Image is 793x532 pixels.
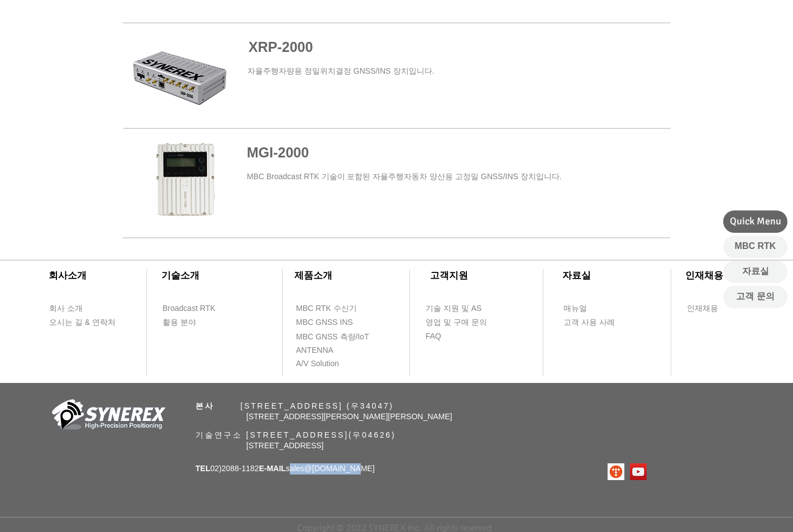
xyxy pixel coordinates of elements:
span: Broadcast RTK [163,303,216,314]
a: 회사 소개 [49,301,113,315]
span: Copyright © 2022 SYNEREX Inc. All rights reserved [297,523,491,532]
a: 매뉴얼 [563,301,627,315]
span: FAQ [426,331,441,342]
span: [STREET_ADDRESS] [246,441,323,450]
div: Quick Menu [723,210,787,233]
span: ANTENNA [296,345,333,356]
a: 고객 문의 [723,286,787,308]
a: 영업 및 구매 문의 [425,315,489,329]
a: XRP-2000 [249,39,313,55]
span: E-MAIL [259,464,286,473]
a: 고객 사용 사례 [563,315,627,329]
span: 오시는 길 & 연락처 [49,317,116,328]
span: ​제품소개 [294,270,332,281]
a: Broadcast RTK [162,301,226,315]
span: ​기술소개 [161,270,199,281]
span: 영업 및 구매 문의 [426,317,487,328]
a: MBC RTK 수신기 [295,301,379,315]
a: 자율주행자량용 정밀위치결정 GNSS/INS 장치입니다. [247,66,434,75]
span: TEL [195,464,210,473]
iframe: Wix Chat [665,484,793,532]
span: ​고객지원 [430,270,468,281]
span: 본사 [195,401,214,410]
span: 인재채용 [687,303,718,314]
a: MBC GNSS 측량/IoT [295,330,393,344]
img: 유튜브 사회 아이콘 [630,463,647,480]
span: ​ [STREET_ADDRESS] (우34047) [195,401,394,410]
span: 기술 지원 및 AS [426,303,481,314]
a: 인재채용 [686,301,739,315]
span: 000 [290,39,313,55]
span: 매뉴얼 [563,303,587,314]
span: MBC RTK [735,240,776,252]
span: 고객 문의 [736,290,774,303]
a: ANTENNA [295,343,360,357]
a: MBC RTK [723,236,787,258]
a: FAQ [425,329,489,343]
img: 회사_로고-removebg-preview.png [46,398,169,434]
a: 활용 분야 [162,315,226,329]
img: 티스토리로고 [608,463,624,480]
span: 02)2088-1182 sales [195,464,375,473]
span: ​회사소개 [49,270,87,281]
a: 오시는 길 & 연락처 [49,315,124,329]
span: ​자료실 [562,270,591,281]
span: MBC GNSS INS [296,317,353,328]
a: MBC GNSS INS [295,315,365,329]
span: Quick Menu [730,214,781,228]
span: 회사 소개 [49,303,83,314]
span: A/V Solution [296,358,339,370]
a: A/V Solution [295,357,360,371]
span: 활용 분야 [163,317,196,328]
span: XRP-2 [249,39,290,55]
ul: SNS 모음 [608,463,647,480]
span: [STREET_ADDRESS][PERSON_NAME][PERSON_NAME] [246,412,452,421]
span: ​인재채용 [685,270,723,281]
span: 고객 사용 사례 [563,317,615,328]
a: @[DOMAIN_NAME] [304,464,375,473]
span: 기술연구소 [STREET_ADDRESS](우04626) [195,430,396,439]
a: 자료실 [723,261,787,283]
a: 기술 지원 및 AS [425,301,509,315]
span: MBC RTK 수신기 [296,303,357,314]
span: MBC GNSS 측량/IoT [296,332,369,343]
span: 자료실 [742,265,769,277]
